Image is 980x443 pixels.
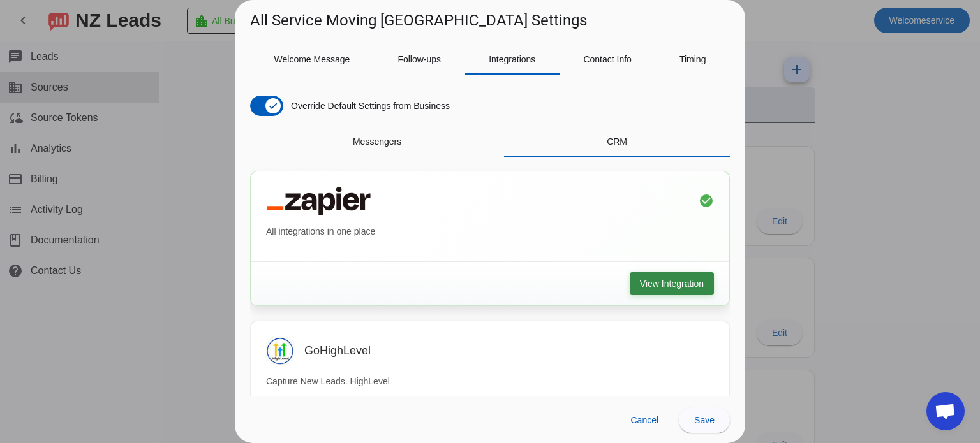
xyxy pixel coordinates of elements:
[250,10,587,31] h1: All Service Moving [GEOGRAPHIC_DATA] Settings
[679,55,706,64] span: Timing
[489,55,535,64] span: Integrations
[630,272,714,295] button: View Integration
[694,415,715,425] span: Save
[699,193,714,208] mat-icon: check_circle
[397,55,441,64] span: Follow-ups
[266,225,714,238] p: All integrations in one place
[266,337,294,365] img: GoHighLevel
[274,55,350,64] span: Welcome Message
[620,407,669,433] button: Cancel
[304,344,371,357] h3: GoHighLevel
[926,392,965,430] div: Open chat
[288,99,450,112] label: Override Default Settings from Business
[630,415,658,425] span: Cancel
[583,55,632,64] span: Contact Info
[266,375,714,388] p: Capture New Leads. HighLevel
[640,277,704,290] span: View Integration
[607,137,627,146] span: CRM
[679,407,730,433] button: Save
[353,137,401,146] span: Messengers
